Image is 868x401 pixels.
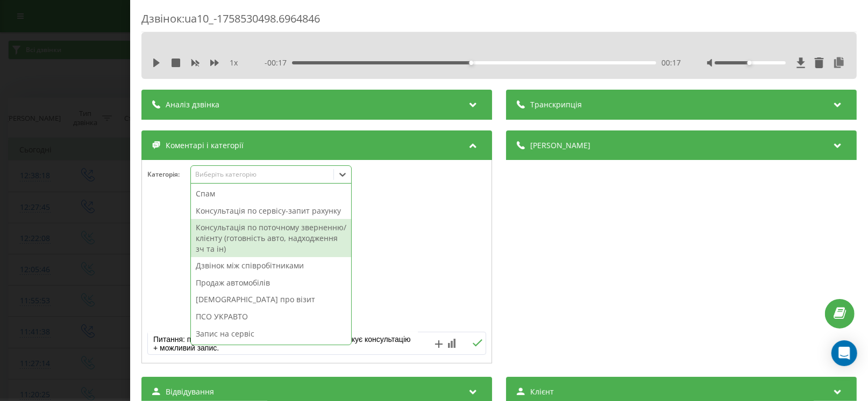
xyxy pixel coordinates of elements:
div: ПСО УКРАВТО [191,308,351,325]
div: Accessibility label [748,61,752,65]
div: Консультація по поточному зверненню/клієнту (готовність авто, надходження зч та ін) [191,219,351,257]
div: Дзвінок : ua10_-1758530498.6964846 [141,11,857,32]
div: Продаж автомобілів [191,274,351,291]
span: Аналіз дзвінка [166,99,219,110]
textarea: Кл –[PERSON_NAME] № -0671309995 А\м – мідсубіші L200 2007р Питання: полірування фар + оклейка плі... [148,332,418,352]
div: Запис на сервіс [191,325,351,342]
span: 00:17 [661,57,681,68]
span: 1 x [230,57,238,68]
div: Open Intercom Messenger [831,340,857,366]
h4: Категорія : [147,171,190,178]
div: Дзвінок між співробітниками [191,257,351,274]
span: Транскрипція [530,99,582,110]
span: [PERSON_NAME] [530,140,590,151]
div: [DEMOGRAPHIC_DATA] про візит [191,291,351,308]
div: Придбання запасних частин [191,342,351,359]
div: Accessibility label [469,61,474,65]
div: Виберіть категорію [195,170,330,179]
div: Спам [191,185,351,202]
span: Відвідування [166,387,214,397]
div: Консультація по сервісу-запит рахунку [191,202,351,220]
span: Клієнт [530,387,554,397]
span: Коментарі і категорії [166,140,244,151]
span: - 00:17 [265,57,292,68]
